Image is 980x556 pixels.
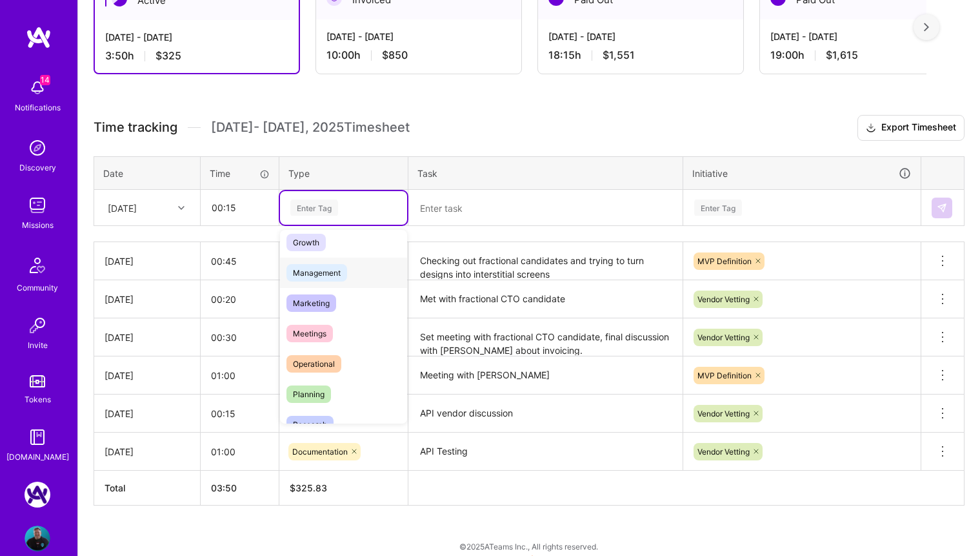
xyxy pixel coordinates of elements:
[201,396,279,431] input: HH:MM
[286,355,341,373] span: Operational
[286,294,336,312] span: Marketing
[410,243,681,279] textarea: Checking out fractional candidates and trying to turn designs into interstitial screens
[286,234,326,251] span: Growth
[28,338,48,352] div: Invite
[178,205,185,211] i: icon Chevron
[22,250,53,281] img: Community
[697,256,752,266] span: MVP Definition
[6,450,69,464] div: [DOMAIN_NAME]
[692,166,912,181] div: Initiative
[105,407,190,420] div: [DATE]
[866,121,876,135] i: icon Download
[17,281,58,294] div: Community
[697,447,750,457] span: Vendor Vetting
[694,198,742,218] div: Enter Tag
[210,167,270,180] div: Time
[201,244,279,278] input: HH:MM
[105,445,190,458] div: [DATE]
[201,320,279,355] input: HH:MM
[19,161,56,174] div: Discovery
[40,75,50,85] span: 14
[211,119,410,136] span: [DATE] - [DATE] , 2025 Timesheet
[105,293,190,306] div: [DATE]
[286,325,333,342] span: Meetings
[25,135,50,161] img: discovery
[410,320,681,355] textarea: Set meeting with fractional CTO candidate, final discussion with [PERSON_NAME] about invoicing.
[290,482,327,493] span: $ 325.83
[21,526,54,551] a: User Avatar
[410,282,681,317] textarea: Met with fractional CTO candidate
[826,48,858,62] span: $1,615
[286,264,347,282] span: Management
[697,409,750,418] span: Vendor Vetting
[25,482,50,508] img: Rent Parity: Team for leveling the playing field in the property management space
[21,482,54,508] a: Rent Parity: Team for leveling the playing field in the property management space
[697,371,752,380] span: MVP Definition
[201,190,278,225] input: HH:MM
[410,434,681,469] textarea: API Testing
[105,49,288,63] div: 3:50 h
[408,156,683,190] th: Task
[286,386,331,403] span: Planning
[105,369,190,382] div: [DATE]
[292,447,348,457] span: Documentation
[697,333,750,342] span: Vendor Vetting
[201,282,279,316] input: HH:MM
[410,396,681,431] textarea: API vendor discussion
[105,254,190,268] div: [DATE]
[22,218,54,232] div: Missions
[697,294,750,304] span: Vendor Vetting
[201,435,279,469] input: HH:MM
[94,156,201,190] th: Date
[201,358,279,393] input: HH:MM
[201,471,279,506] th: 03:50
[548,30,733,43] div: [DATE] - [DATE]
[108,201,137,214] div: [DATE]
[857,115,965,141] button: Export Timesheet
[94,471,201,506] th: Total
[326,48,511,62] div: 10:00 h
[26,26,52,49] img: logo
[279,156,408,190] th: Type
[286,416,334,433] span: Research
[105,30,288,44] div: [DATE] - [DATE]
[937,203,947,213] img: Submit
[770,48,955,62] div: 19:00 h
[25,192,50,218] img: teamwork
[603,48,635,62] span: $1,551
[155,49,181,63] span: $325
[25,526,50,551] img: User Avatar
[924,23,929,32] img: right
[382,48,408,62] span: $850
[410,358,681,393] textarea: Meeting with [PERSON_NAME]
[15,101,61,114] div: Notifications
[770,30,955,43] div: [DATE] - [DATE]
[30,375,45,387] img: tokens
[105,331,190,344] div: [DATE]
[25,393,51,406] div: Tokens
[25,424,50,450] img: guide book
[25,75,50,101] img: bell
[548,48,733,62] div: 18:15 h
[94,119,177,136] span: Time tracking
[326,30,511,43] div: [DATE] - [DATE]
[290,198,338,218] div: Enter Tag
[25,313,50,338] img: Invite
